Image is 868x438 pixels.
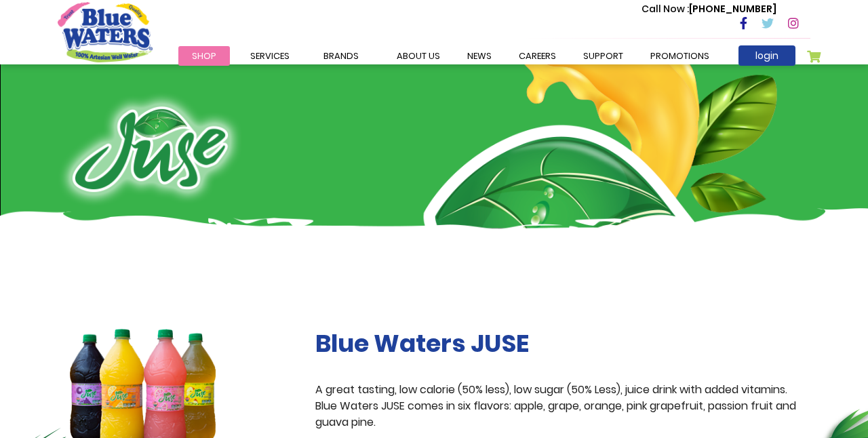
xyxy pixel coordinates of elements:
a: login [738,45,795,66]
h2: Blue Waters JUSE [315,329,810,358]
a: News [454,46,505,66]
span: Shop [192,49,216,62]
a: store logo [58,2,153,62]
span: Call Now : [642,2,689,16]
p: [PHONE_NUMBER] [642,2,776,16]
img: juse-logo.png [58,92,243,207]
a: careers [505,46,570,66]
span: Services [250,49,290,62]
a: Promotions [637,46,723,66]
a: about us [383,46,454,66]
p: A great tasting, low calorie (50% less), low sugar (50% Less), juice drink with added vitamins. B... [315,382,810,431]
a: support [570,46,637,66]
span: Brands [323,49,359,62]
